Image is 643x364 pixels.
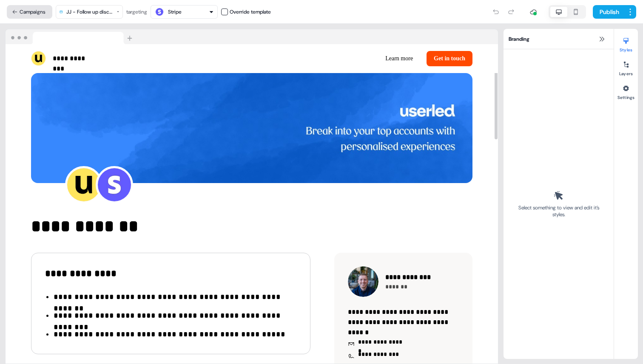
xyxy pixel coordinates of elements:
button: Styles [614,34,638,53]
div: Learn moreGet in touch [255,51,472,66]
div: Select something to view and edit it’s styles. [515,204,602,218]
button: Learn more [378,51,420,66]
button: Layers [614,58,638,76]
img: Icon [348,341,355,348]
div: Stripe [168,8,182,16]
button: Stripe [151,5,218,19]
div: Branding [504,29,614,49]
img: Browser topbar [6,29,136,45]
div: targeting [126,8,147,16]
img: Icon [348,353,355,360]
img: Contact photo [348,266,378,297]
div: JJ - Follow up discovery template 2025 Copy [66,8,114,16]
button: Campaigns [7,5,52,19]
button: Settings [614,82,638,100]
button: Get in touch [427,51,472,66]
button: Publish [593,5,624,19]
img: Image [31,73,472,183]
div: Override template [230,8,271,16]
